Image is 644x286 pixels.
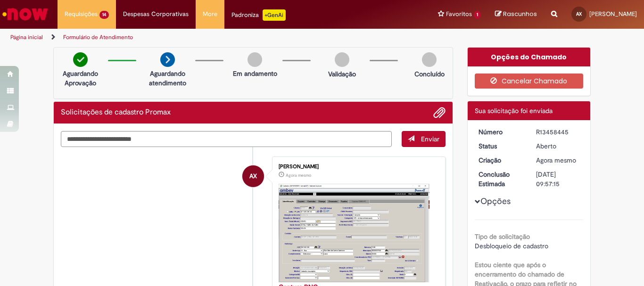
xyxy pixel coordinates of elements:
img: img-circle-grey.png [422,52,437,67]
span: 14 [99,11,109,19]
div: R13458445 [536,127,580,137]
span: Sua solicitação foi enviada [475,106,553,115]
ul: Trilhas de página [7,29,422,46]
time: 28/08/2025 14:57:08 [536,156,576,164]
textarea: Digite sua mensagem aqui... [61,131,392,147]
time: 28/08/2025 14:57:05 [286,172,311,178]
div: Alicia Xavier [242,165,264,187]
p: Em andamento [233,69,277,78]
img: arrow-next.png [160,52,175,67]
span: Agora mesmo [286,172,311,178]
div: 28/08/2025 14:57:08 [536,155,580,165]
button: Cancelar Chamado [475,74,584,89]
div: [DATE] 09:57:15 [536,170,580,188]
button: Enviar [402,131,446,147]
div: Opções do Chamado [468,48,591,66]
a: Rascunhos [495,10,537,19]
p: Aguardando atendimento [145,69,190,88]
span: Requisições [65,9,98,19]
p: Validação [328,69,356,79]
span: Rascunhos [503,9,537,18]
a: Formulário de Atendimento [63,33,133,41]
a: Página inicial [10,33,43,41]
b: Tipo de solicitação [475,232,530,241]
dt: Número [471,127,529,137]
div: Aberto [536,141,580,151]
span: [PERSON_NAME] [589,10,637,18]
button: Adicionar anexos [433,106,446,119]
dt: Conclusão Estimada [471,170,529,188]
img: check-circle-green.png [73,52,88,67]
p: Aguardando Aprovação [58,69,103,88]
h2: Solicitações de cadastro Promax Histórico de tíquete [61,108,171,117]
img: img-circle-grey.png [248,52,262,67]
dt: Criação [471,155,529,165]
dt: Status [471,141,529,151]
span: 1 [474,11,481,19]
span: Favoritos [446,9,472,19]
img: ServiceNow [1,5,50,24]
div: Padroniza [231,9,286,21]
span: Agora mesmo [536,156,576,164]
span: More [203,9,217,19]
span: AX [249,165,257,188]
img: img-circle-grey.png [335,52,349,67]
span: Despesas Corporativas [123,9,189,19]
span: Enviar [421,135,439,143]
p: +GenAi [263,9,286,21]
span: Desbloqueio de cadastro [475,242,548,250]
span: AX [576,11,582,17]
div: [PERSON_NAME] [279,164,436,170]
p: Concluído [414,69,445,79]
